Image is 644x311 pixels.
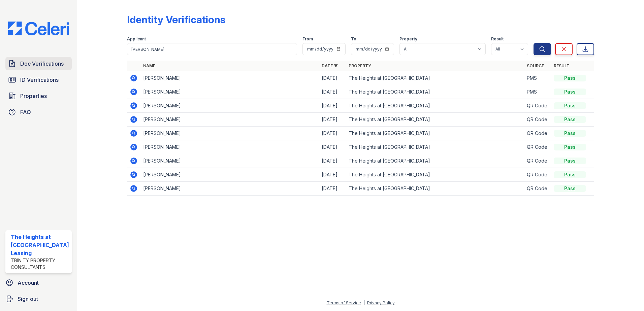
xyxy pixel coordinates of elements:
span: Account [18,279,39,287]
td: The Heights at [GEOGRAPHIC_DATA] [346,127,524,140]
div: Pass [554,158,586,164]
td: [DATE] [319,168,346,182]
td: [DATE] [319,71,346,85]
td: [PERSON_NAME] [140,127,319,140]
td: [DATE] [319,140,346,154]
td: [PERSON_NAME] [140,99,319,113]
label: Applicant [127,36,146,42]
div: Pass [554,130,586,137]
span: ID Verifications [20,76,59,84]
a: Properties [5,89,72,103]
td: QR Code [524,154,551,168]
div: Pass [554,116,586,123]
a: Doc Verifications [5,57,72,70]
td: QR Code [524,168,551,182]
td: QR Code [524,99,551,113]
a: Property [349,63,371,68]
a: ID Verifications [5,73,72,87]
label: Property [399,36,417,42]
td: The Heights at [GEOGRAPHIC_DATA] [346,182,524,196]
img: CE_Logo_Blue-a8612792a0a2168367f1c8372b55b34899dd931a85d93a1a3d3e32e68fde9ad4.png [3,22,74,35]
td: QR Code [524,113,551,127]
td: PMS [524,85,551,99]
label: To [351,36,356,42]
td: The Heights at [GEOGRAPHIC_DATA] [346,140,524,154]
div: Pass [554,185,586,192]
div: Pass [554,89,586,95]
span: Doc Verifications [20,60,64,68]
td: The Heights at [GEOGRAPHIC_DATA] [346,168,524,182]
td: QR Code [524,182,551,196]
td: The Heights at [GEOGRAPHIC_DATA] [346,85,524,99]
td: [DATE] [319,85,346,99]
label: From [302,36,313,42]
td: [PERSON_NAME] [140,140,319,154]
div: | [363,300,365,305]
a: Sign out [3,292,74,306]
label: Result [491,36,504,42]
a: Terms of Service [327,300,361,305]
span: Properties [20,92,47,100]
a: FAQ [5,105,72,119]
div: Identity Verifications [127,13,225,26]
a: Account [3,276,74,289]
div: Pass [554,144,586,150]
div: Trinity Property Consultants [11,257,69,271]
a: Date ▼ [322,63,338,68]
span: Sign out [18,295,38,303]
td: [DATE] [319,127,346,140]
td: The Heights at [GEOGRAPHIC_DATA] [346,71,524,85]
div: The Heights at [GEOGRAPHIC_DATA] Leasing [11,233,69,257]
td: QR Code [524,127,551,140]
div: Pass [554,75,586,81]
div: Pass [554,171,586,178]
td: [DATE] [319,154,346,168]
td: The Heights at [GEOGRAPHIC_DATA] [346,154,524,168]
td: [PERSON_NAME] [140,154,319,168]
input: Search by name or phone number [127,43,297,55]
a: Result [554,63,570,68]
div: Pass [554,102,586,109]
td: [PERSON_NAME] [140,85,319,99]
td: [DATE] [319,113,346,127]
td: [DATE] [319,99,346,113]
td: PMS [524,71,551,85]
td: [DATE] [319,182,346,196]
a: Name [143,63,155,68]
td: [PERSON_NAME] [140,113,319,127]
td: [PERSON_NAME] [140,182,319,196]
td: [PERSON_NAME] [140,71,319,85]
td: The Heights at [GEOGRAPHIC_DATA] [346,99,524,113]
td: QR Code [524,140,551,154]
span: FAQ [20,108,31,116]
a: Privacy Policy [367,300,395,305]
td: [PERSON_NAME] [140,168,319,182]
td: The Heights at [GEOGRAPHIC_DATA] [346,113,524,127]
a: Source [527,63,544,68]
